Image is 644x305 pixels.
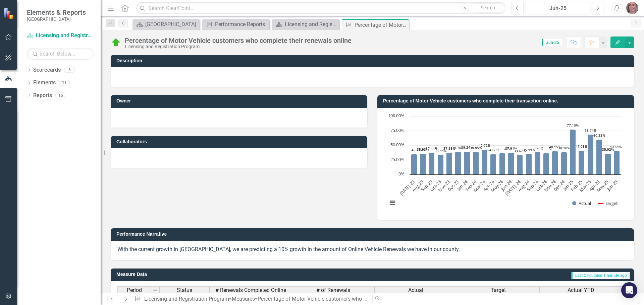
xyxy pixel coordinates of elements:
text: 68.74% [585,128,596,133]
path: Nov-23, 37.37980769. Actual. [446,152,452,174]
text: Aug-24 [517,178,531,193]
path: Jan-25, 77.10464201. Actual. [570,129,576,174]
div: Performance Reports [215,20,268,28]
a: Licensing and Registration Program [144,296,229,302]
text: 38.26% [532,146,543,150]
text: Oct-23 [429,179,442,192]
div: [GEOGRAPHIC_DATA] [145,20,198,28]
text: 38.70% [452,145,464,150]
text: Feb-24 [464,178,478,193]
path: Dec-23, 38.69767442. Actual. [455,152,461,174]
path: Mar-24, 42.72108844. Actual. [482,149,488,174]
text: 40.54% [610,144,622,149]
path: Sep-24, 38.25799338. Actual. [535,152,541,174]
text: 33.44% [435,148,446,153]
div: Licensing and Registration Program [125,44,352,49]
h3: Performance Narrative [116,232,631,237]
text: 60.33% [593,133,605,138]
span: Last Calculated 1 minute ago [571,272,630,279]
path: Oct-23, 33.44138304. Actual. [438,155,444,174]
path: Dec-24, 38.10298103. Actual. [561,152,567,174]
img: 8DAGhfEEPCf229AAAAAElFTkSuQmCC [153,288,158,293]
text: [DATE]-24 [504,178,522,197]
text: 39.24% [461,145,473,150]
img: On Target [111,37,121,48]
text: 34.61% [410,148,421,152]
path: Aug-24, 35.49190535. Actual. [526,154,532,174]
path: May-25, 35.91836735. Actual. [605,153,611,174]
a: Measures [232,296,255,302]
text: Mar-24 [472,178,487,193]
span: Elements & Reports [27,8,86,16]
img: ClearPoint Strategy [3,8,15,19]
div: Open Intercom Messenger [621,282,637,298]
text: 42.72% [479,143,490,148]
div: 6 [64,67,75,73]
h3: Percentage of Motor Vehicle customers who complete their transaction online. [383,98,631,103]
input: Search Below... [27,48,94,60]
span: Status [177,287,192,293]
path: Jul-23, 34.6122449. Actual. [411,154,417,174]
img: Catherine Jakubauskas [626,2,638,14]
text: Jun-24 [499,178,513,192]
div: Percentage of Motor Vehicle customers who complete their renewals online [258,296,435,302]
path: Nov-24, 40.15363128. Actual. [552,151,558,174]
span: # of Renewals [316,287,350,293]
text: 34.80% [487,148,499,152]
text: Jun-25 [605,179,619,192]
a: Performance Reports [204,20,268,28]
h3: Owner [116,98,364,103]
button: Show Actual [572,200,591,206]
span: Target [491,287,506,293]
input: Search ClearPoint... [136,2,506,14]
path: Mar-25, 68.73786408. Actual. [588,134,594,174]
text: 100.00% [388,112,405,119]
h3: Measure Data [116,272,291,277]
text: 37.38% [443,146,455,151]
h3: Collaborators [116,139,364,144]
text: 75.00% [390,127,405,133]
text: 36.52% [496,147,508,151]
text: 35.93% [417,147,429,152]
path: Oct-24, 36.54898061. Actual. [543,153,549,174]
span: Actual YTD [568,287,594,293]
svg: Interactive chart [384,113,625,213]
text: 37.91% [505,146,517,151]
text: Jan-25 [561,179,575,192]
span: Period [127,287,142,293]
path: Sep-23, 37.44493392. Actual. [429,152,435,174]
a: Scorecards [33,66,61,74]
path: Jan-24, 39.2419175. Actual. [464,151,470,174]
div: Percentage of Motor Vehicle customers who complete their renewals online [355,21,407,29]
div: Percentage of Motor Vehicle customers who complete their renewals online [125,37,352,44]
a: Licensing and Registration Program [274,20,337,28]
text: 36.55% [540,147,552,151]
text: 35.92% [602,147,614,152]
text: Oct-24 [535,178,548,192]
button: View chart menu, Chart [388,198,397,208]
text: 38.85% [470,145,482,150]
a: Elements [33,79,56,87]
text: 25.00% [390,156,405,162]
div: Jun-25 [528,4,588,12]
text: 77.10% [567,123,579,128]
path: Jul-24, 33.67088608. Actual. [517,155,523,174]
text: 40.15% [549,145,561,149]
path: Feb-25, 41.07981221. Actual. [579,150,585,174]
text: Aug-23 [411,179,425,193]
div: » » [135,295,367,303]
text: Sep-23 [420,179,433,193]
span: Search [481,5,495,10]
span: Actual [408,287,423,293]
button: Show Target [598,200,618,206]
path: Jun-24, 37.91287697. Actual. [508,152,514,174]
text: Apr-24 [482,178,495,192]
text: Feb-25 [570,179,583,193]
div: 11 [59,80,70,86]
text: 0% [398,171,405,177]
text: Jan-24 [455,178,469,192]
text: Dec-24 [552,178,566,193]
text: Nov-23 [437,179,451,193]
button: Jun-25 [526,2,590,14]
